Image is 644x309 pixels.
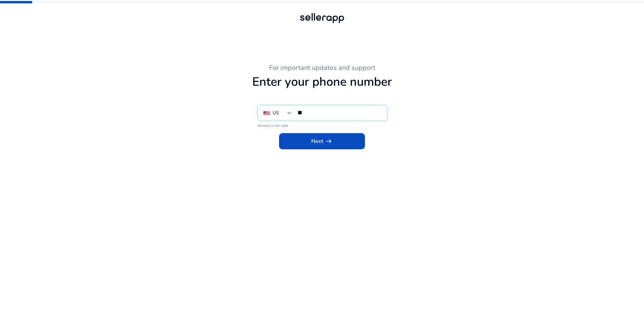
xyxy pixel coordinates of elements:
button: Nextarrow_right_alt [279,133,365,149]
h1: Enter your phone number [138,75,506,89]
span: Next [311,137,333,145]
h3: For important updates and support [138,64,506,72]
span: arrow_right_alt [325,137,333,145]
mat-error: Number is not valid [258,121,386,128]
div: US [273,109,279,117]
